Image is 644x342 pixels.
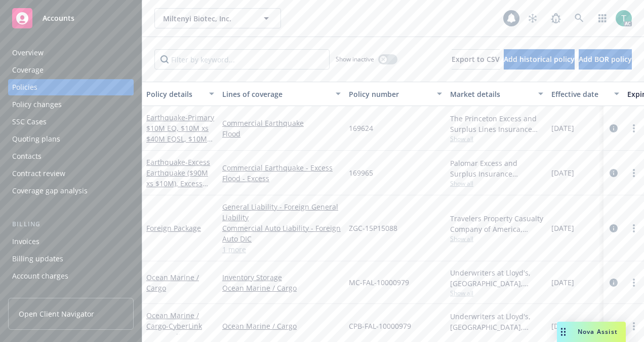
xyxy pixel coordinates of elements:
div: Policies [12,79,37,95]
span: [DATE] [551,321,574,331]
span: 169965 [349,167,373,178]
div: Quoting plans [12,131,60,147]
a: Installment plans [8,285,134,301]
span: Show all [450,332,543,341]
div: Account charges [12,268,68,284]
a: Stop snowing [522,8,543,28]
div: Policy details [146,89,203,99]
span: 169624 [349,123,373,133]
div: Coverage gap analysis [12,183,88,199]
span: Show all [450,134,543,143]
a: Ocean Marine / Cargo [222,283,341,293]
span: CPB-FAL-10000979 [349,321,411,331]
button: Lines of coverage [218,82,345,106]
span: Add BOR policy [579,54,632,64]
a: Report a Bug [546,8,566,28]
input: Filter by keyword... [154,49,330,70]
div: Underwriters at Lloyd's, [GEOGRAPHIC_DATA], [PERSON_NAME] of [GEOGRAPHIC_DATA], [PERSON_NAME] Cargo [450,311,543,332]
a: Switch app [592,8,613,28]
div: Policy changes [12,96,62,113]
span: [DATE] [551,277,574,288]
div: The Princeton Excess and Surplus Lines Insurance Company, Munich Re, Arrowhead General Insurance ... [450,113,543,134]
a: Flood [222,128,341,139]
span: Add historical policy [504,54,575,64]
a: Policy changes [8,96,134,113]
a: Flood - Excess [222,173,341,184]
a: circleInformation [608,167,620,179]
div: Invoices [12,233,39,250]
a: Earthquake [146,113,214,154]
a: Ocean Marine / Cargo [146,311,202,341]
a: Contacts [8,148,134,164]
a: more [628,320,640,332]
a: Commercial Earthquake - Excess [222,162,341,173]
div: Overview [12,45,44,61]
div: Installment plans [12,285,71,301]
span: - CyberLink Cargo Policy [146,321,202,341]
a: more [628,222,640,234]
button: Add BOR policy [579,49,632,70]
span: Show all [450,179,543,188]
a: Inventory Storage [222,272,341,283]
a: circleInformation [608,122,620,134]
a: Accounts [8,4,134,32]
a: Overview [8,45,134,61]
button: Nova Assist [557,322,626,342]
a: 1 more [222,244,341,255]
button: Miltenyi Biotec, Inc. [154,8,281,28]
span: [DATE] [551,223,574,233]
a: Billing updates [8,251,134,267]
button: Add historical policy [504,49,575,70]
a: Ocean Marine / Cargo [146,272,199,293]
div: Drag to move [557,322,570,342]
a: Contract review [8,165,134,182]
button: Effective date [547,82,623,106]
span: Show all [450,234,543,243]
a: more [628,277,640,289]
div: Market details [450,89,532,99]
span: Show inactive [336,55,374,63]
div: Travelers Property Casualty Company of America, Travelers Insurance [450,213,543,234]
span: Open Client Navigator [19,309,94,319]
button: Market details [446,82,547,106]
a: SSC Cases [8,114,134,130]
a: General Liability - Foreign General Liability [222,201,341,223]
a: Quoting plans [8,131,134,147]
a: Ocean Marine / Cargo [222,321,341,331]
a: more [628,122,640,134]
div: SSC Cases [12,114,47,130]
div: Palomar Excess and Surplus Insurance Company, [GEOGRAPHIC_DATA], Arrowhead General Insurance Agen... [450,158,543,179]
a: Search [569,8,589,28]
a: Coverage gap analysis [8,183,134,199]
a: Earthquake [146,157,214,220]
div: Contract review [12,165,65,182]
div: Policy number [349,89,431,99]
span: Accounts [43,14,74,22]
a: more [628,167,640,179]
span: Show all [450,289,543,297]
a: Invoices [8,233,134,250]
a: circleInformation [608,320,620,332]
a: Commercial Auto Liability - Foreign Auto DIC [222,223,341,244]
a: Account charges [8,268,134,284]
div: Effective date [551,89,608,99]
div: Underwriters at Lloyd's, [GEOGRAPHIC_DATA], [PERSON_NAME] of [GEOGRAPHIC_DATA], [PERSON_NAME] Cargo [450,267,543,289]
a: Policies [8,79,134,95]
a: circleInformation [608,222,620,234]
a: circleInformation [608,277,620,289]
span: [DATE] [551,123,574,133]
div: Contacts [12,148,42,164]
button: Export to CSV [452,49,500,70]
div: Coverage [12,62,44,78]
span: Export to CSV [452,54,500,64]
button: Policy number [345,82,446,106]
div: Billing updates [12,251,63,267]
div: Billing [8,219,134,229]
div: Lines of coverage [222,89,330,99]
span: Nova Assist [578,327,618,336]
a: Commercial Earthquake [222,118,341,128]
span: MC-FAL-10000979 [349,277,409,288]
span: ZGC-15P15088 [349,223,397,233]
button: Policy details [142,82,218,106]
img: photo [616,10,632,26]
